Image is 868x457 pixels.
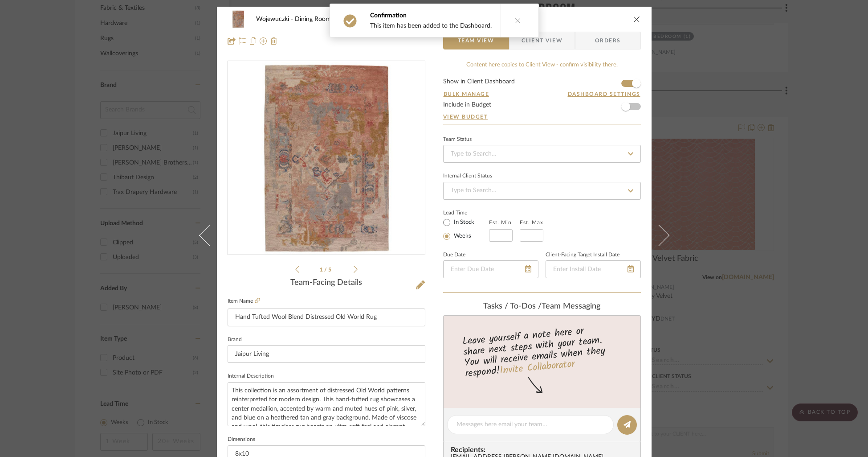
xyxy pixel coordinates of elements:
[320,267,324,272] span: 1
[452,218,474,226] label: In Stock
[370,11,492,20] div: Confirmation
[451,446,637,454] span: Recipients:
[567,90,641,98] button: Dashboard Settings
[256,16,295,22] span: Wojewuczki
[443,113,641,120] a: View Budget
[633,15,641,23] button: close
[228,278,425,288] div: Team-Facing Details
[452,232,471,240] label: Weeks
[228,62,425,255] div: 0
[546,260,641,278] input: Enter Install Date
[585,32,631,49] span: Orders
[443,209,489,217] label: Lead Time
[228,345,425,363] input: Enter Brand
[324,267,328,272] span: /
[520,219,543,226] label: Est. Max
[522,32,562,49] span: Client View
[230,62,423,255] img: de963d34-8c18-4f80-ad33-a96664025fb8_436x436.jpg
[443,145,641,163] input: Type to Search…
[546,253,619,257] label: Client-Facing Target Install Date
[443,182,641,200] input: Type to Search…
[443,61,641,70] div: Content here copies to Client View - confirm visibility there.
[489,219,512,226] label: Est. Min
[483,302,542,310] span: Tasks / To-Dos /
[228,309,425,326] input: Enter Item Name
[443,137,472,142] div: Team Status
[443,90,490,98] button: Bulk Manage
[228,374,274,379] label: Internal Description
[228,297,260,305] label: Item Name
[295,16,337,22] span: Dining Room
[443,217,489,242] mat-radio-group: Select item type
[443,260,538,278] input: Enter Due Date
[270,37,277,45] img: Remove from project
[499,357,575,379] a: Invite Collaborator
[228,338,242,342] label: Brand
[443,174,492,178] div: Internal Client Status
[370,22,492,30] div: This item has been added to the Dashboard.
[443,253,465,257] label: Due Date
[443,302,641,312] div: team Messaging
[328,267,333,272] span: 5
[228,437,255,442] label: Dimensions
[228,10,249,28] img: de963d34-8c18-4f80-ad33-a96664025fb8_48x40.jpg
[442,321,642,381] div: Leave yourself a note here or share next steps with your team. You will receive emails when they ...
